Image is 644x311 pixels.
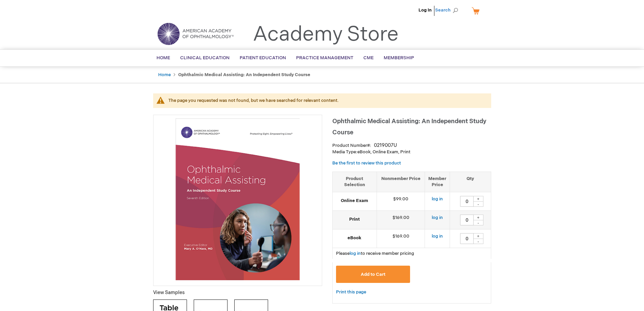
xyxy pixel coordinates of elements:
[158,72,171,77] a: Home
[336,288,366,296] a: Print this page
[153,289,322,296] p: View Samples
[432,215,443,220] a: log in
[473,220,483,225] div: -
[296,55,353,61] span: Practice Management
[473,196,483,202] div: +
[377,229,425,248] td: $169.00
[180,55,230,61] span: Clinical Education
[332,149,491,155] p: eBook, Online Exam, Print
[157,118,318,280] img: Ophthalmic Medical Assisting: An Independent Study Course
[377,172,425,192] th: Nonmember Price
[384,55,414,61] span: Membership
[377,210,425,229] td: $169.00
[363,55,374,61] span: CME
[350,251,361,256] a: log in
[336,216,373,223] strong: Print
[336,235,373,241] strong: eBook
[460,233,474,244] input: Qty
[332,149,357,155] strong: Media Type:
[361,272,385,277] span: Add to Cart
[450,172,491,192] th: Qty
[473,239,483,244] div: -
[425,172,450,192] th: Member Price
[168,97,484,104] div: The page you requested was not found, but we have searched for relevant content.
[332,160,401,166] a: Be the first to review this product
[332,143,371,148] strong: Product Number
[473,201,483,207] div: -
[333,172,377,192] th: Product Selection
[240,55,286,61] span: Patient Education
[374,142,397,149] div: 0219007U
[336,266,410,283] button: Add to Cart
[178,72,310,77] strong: Ophthalmic Medical Assisting: An Independent Study Course
[432,234,443,239] a: log in
[473,233,483,239] div: +
[460,196,474,207] input: Qty
[473,215,483,220] div: +
[419,7,432,13] a: Log In
[432,196,443,202] a: log in
[435,3,461,17] span: Search
[336,251,414,256] span: Please to receive member pricing
[332,118,486,136] span: Ophthalmic Medical Assisting: An Independent Study Course
[253,22,399,47] a: Academy Store
[377,192,425,210] td: $99.00
[460,215,474,225] input: Qty
[336,198,373,204] strong: Online Exam
[157,55,170,61] span: Home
